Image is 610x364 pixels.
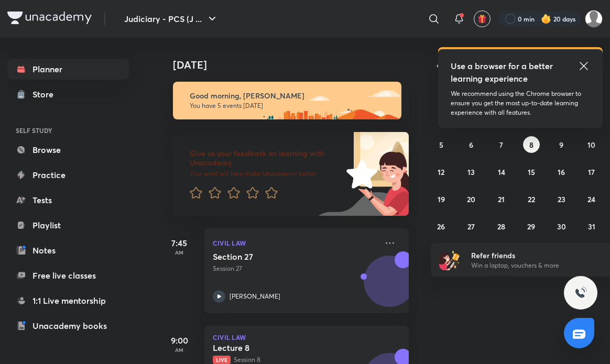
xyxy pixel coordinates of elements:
img: Company Logo [7,12,92,24]
button: avatar [474,10,491,27]
abbr: October 7, 2025 [499,140,503,150]
img: avatar [477,14,487,24]
button: October 31, 2025 [583,218,600,235]
button: October 8, 2025 [523,136,540,153]
button: October 19, 2025 [433,191,450,207]
abbr: October 9, 2025 [559,140,563,150]
button: October 26, 2025 [433,218,450,235]
button: October 15, 2025 [523,163,540,180]
h6: Refer friends [471,250,600,261]
abbr: October 26, 2025 [437,222,445,231]
p: We recommend using the Chrome browser to ensure you get the most up-to-date learning experience w... [451,89,590,117]
img: streak [541,14,551,24]
abbr: October 6, 2025 [469,140,473,150]
h5: Lecture 8 [213,343,343,353]
h5: Use a browser for a better learning experience [451,60,555,85]
p: Civil Law [213,334,400,340]
abbr: October 19, 2025 [438,194,445,204]
abbr: October 12, 2025 [438,167,444,177]
button: October 16, 2025 [553,163,570,180]
button: October 21, 2025 [493,191,510,207]
button: October 12, 2025 [433,163,450,180]
a: Store [7,84,129,105]
h6: Good morning, [PERSON_NAME] [190,91,392,101]
img: Shivangee Singh [585,10,603,28]
span: Live [213,356,231,364]
button: October 6, 2025 [463,136,480,153]
a: Company Logo [7,12,92,27]
p: You have 5 events [DATE] [190,102,392,110]
p: Session 27 [213,264,377,273]
button: October 13, 2025 [463,163,480,180]
button: October 20, 2025 [463,191,480,207]
abbr: October 29, 2025 [527,222,535,231]
button: October 5, 2025 [433,136,450,153]
button: October 22, 2025 [523,191,540,207]
h4: [DATE] [173,59,419,71]
a: Planner [7,59,129,80]
button: October 24, 2025 [583,191,600,207]
p: Win a laptop, vouchers & more [471,261,600,270]
abbr: October 21, 2025 [498,194,505,204]
button: October 9, 2025 [553,136,570,153]
p: Your word will help make Unacademy better [190,170,343,178]
img: ttu [574,286,587,299]
h5: Section 27 [213,251,343,262]
h6: Give us your feedback on learning with Unacademy [190,149,343,168]
abbr: October 17, 2025 [588,167,595,177]
abbr: October 20, 2025 [467,194,475,204]
abbr: October 27, 2025 [467,222,475,231]
img: Avatar [364,261,415,312]
abbr: October 16, 2025 [558,167,565,177]
button: October 28, 2025 [493,218,510,235]
abbr: October 10, 2025 [587,140,595,150]
abbr: October 30, 2025 [557,222,566,231]
a: Browse [7,139,129,160]
p: Civil Law [213,237,377,249]
img: referral [439,249,460,270]
abbr: October 14, 2025 [498,167,505,177]
h5: 7:45 [158,237,200,249]
button: October 27, 2025 [463,218,480,235]
button: October 30, 2025 [553,218,570,235]
p: [PERSON_NAME] [230,292,280,301]
abbr: October 15, 2025 [528,167,535,177]
button: Judiciary - PCS (J ... [118,8,225,29]
abbr: October 31, 2025 [588,222,595,231]
a: Notes [7,240,129,261]
abbr: October 22, 2025 [528,194,535,204]
button: October 10, 2025 [583,136,600,153]
a: Free live classes [7,265,129,286]
abbr: October 13, 2025 [467,167,475,177]
h5: 9:00 [158,334,200,347]
h6: SELF STUDY [7,122,129,139]
abbr: October 5, 2025 [439,140,443,150]
img: morning [173,82,401,119]
button: October 29, 2025 [523,218,540,235]
div: Store [32,88,60,101]
img: feedback_image [311,132,409,216]
button: October 7, 2025 [493,136,510,153]
abbr: October 24, 2025 [587,194,595,204]
a: Unacademy books [7,315,129,336]
button: October 17, 2025 [583,163,600,180]
a: Practice [7,164,129,185]
a: Tests [7,190,129,211]
button: October 23, 2025 [553,191,570,207]
button: October 14, 2025 [493,163,510,180]
a: 1:1 Live mentorship [7,290,129,311]
p: AM [158,347,200,353]
a: Playlist [7,215,129,236]
p: AM [158,249,200,256]
abbr: October 28, 2025 [497,222,505,231]
abbr: October 23, 2025 [558,194,565,204]
abbr: October 8, 2025 [529,140,533,150]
